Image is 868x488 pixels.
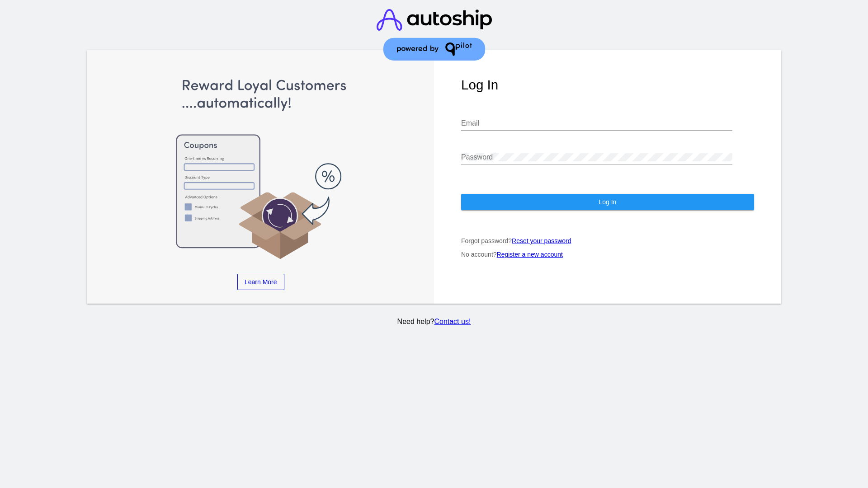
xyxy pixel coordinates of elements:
[461,251,754,258] p: No account?
[497,251,563,258] a: Register a new account
[461,119,732,127] input: Email
[461,77,754,93] h1: Log In
[461,194,754,210] button: Log In
[599,198,616,206] span: Log In
[85,318,783,326] p: Need help?
[512,237,571,244] a: Reset your password
[114,77,407,260] img: Apply Coupons Automatically to Scheduled Orders with QPilot
[461,237,754,244] p: Forgot password?
[237,274,284,290] a: Learn More
[434,318,471,325] a: Contact us!
[245,278,277,286] span: Learn More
